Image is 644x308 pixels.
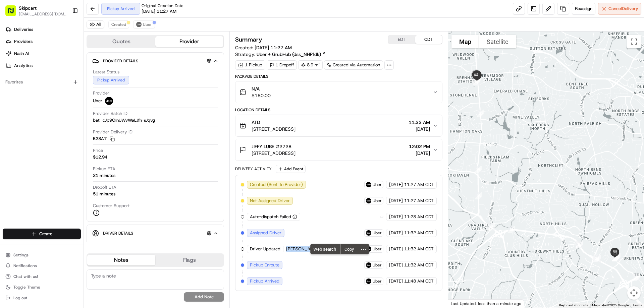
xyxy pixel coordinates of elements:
[404,182,434,188] span: 11:27 AM CDT
[575,6,592,12] span: Reassign
[142,8,176,14] span: [DATE] 11:27 AM
[3,250,81,260] button: Settings
[311,244,340,254] span: Web search
[610,251,623,263] div: 13
[250,246,280,252] span: Driver Updated
[608,6,638,12] span: Cancel Delivery
[136,22,142,27] img: uber-new-logo.jpeg
[93,117,155,123] span: bat_cJp9OInUWvWaLJfn-sJqvg
[592,303,629,307] span: Map data ©2025 Google
[559,303,588,308] button: Keyboard shortcuts
[250,182,303,188] span: Created (Sent To Provider)
[373,262,382,268] span: Uber
[92,228,218,239] button: Driver Details
[3,77,81,87] div: Favorites
[7,98,12,103] div: 📗
[389,198,403,204] span: [DATE]
[286,246,321,252] span: [PERSON_NAME]
[93,173,115,179] div: 21 minutes
[13,295,27,301] span: Log out
[3,261,81,270] button: Notifications
[93,154,107,160] span: $12.94
[155,255,223,265] button: Flags
[87,36,155,47] button: Quotes
[235,60,265,70] div: 1 Pickup
[479,35,516,48] button: Show satellite imagery
[103,58,138,64] span: Provider Details
[7,27,122,38] p: Welcome 👋
[87,20,104,28] button: All
[415,35,442,44] button: CDT
[142,3,183,8] span: Original Creation Date
[389,246,403,252] span: [DATE]
[598,3,641,15] button: CancelDelivery
[276,165,306,173] button: Add Event
[3,283,81,292] button: Toggle Theme
[409,119,430,126] span: 11:33 AM
[252,150,296,157] span: [STREET_ADDRESS]
[633,303,642,307] a: Terms (opens in new tab)
[92,55,218,66] button: Provider Details
[404,278,434,284] span: 11:48 AM CDT
[573,238,586,251] div: 15
[404,246,434,252] span: 11:32 AM CDT
[388,35,415,44] button: EDT
[373,198,382,203] span: Uber
[3,36,84,47] a: Providers
[404,262,434,268] span: 11:32 AM CDT
[13,285,40,290] span: Toggle Theme
[19,5,37,11] span: Skipcart
[14,26,33,33] span: Deliveries
[105,97,113,105] img: uber-new-logo.jpeg
[366,182,371,187] img: uber-new-logo.jpeg
[250,214,291,220] span: Auto-dispatch Failed
[472,163,484,176] div: 19
[235,166,272,172] div: Delivery Activity
[366,262,371,268] img: uber-new-logo.jpeg
[14,39,33,45] span: Providers
[4,95,54,107] a: 📗Knowledge Base
[404,214,434,220] span: 11:28 AM CDT
[3,229,81,239] button: Create
[93,69,119,75] span: Latest Status
[111,22,126,27] span: Created
[409,150,430,157] span: [DATE]
[235,115,442,136] button: ATD[STREET_ADDRESS]11:33 AM[DATE]
[373,279,382,284] span: Uber
[389,262,403,268] span: [DATE]
[7,64,19,76] img: 1736555255976-a54dd68f-1ca7-489b-9aae-adbdc363a1c4
[250,198,290,204] span: Not Assigned Driver
[3,24,84,35] a: Deliveries
[366,198,371,203] img: uber-new-logo.jpeg
[627,286,641,300] button: Map camera controls
[257,51,326,58] a: Uber + GrubHub (dss_NHPfdk)
[93,98,102,104] span: Uber
[257,51,321,58] span: Uber + GrubHub (dss_NHPfdk)
[23,64,110,71] div: Start new chat
[3,48,84,59] a: Nash AI
[39,231,52,237] span: Create
[505,223,518,236] div: 16
[409,143,430,150] span: 12:02 PM
[235,74,442,79] div: Package Details
[47,113,81,119] a: Powered byPylon
[3,293,81,303] button: Log out
[630,271,643,284] div: 7
[19,11,67,17] button: [EMAIL_ADDRESS][DOMAIN_NAME]
[324,60,383,70] a: Created via Automation
[472,189,485,202] div: 18
[7,7,20,20] img: Nash
[155,36,223,47] button: Provider
[404,230,434,236] span: 11:32 AM CDT
[133,20,155,28] button: Uber
[93,166,115,172] span: Pickup ETA
[93,147,103,153] span: Price
[373,246,382,252] span: Uber
[267,60,297,70] div: 1 Dropoff
[67,114,81,119] span: Pylon
[389,214,403,220] span: [DATE]
[87,255,155,265] button: Notes
[235,51,326,58] div: Strategy:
